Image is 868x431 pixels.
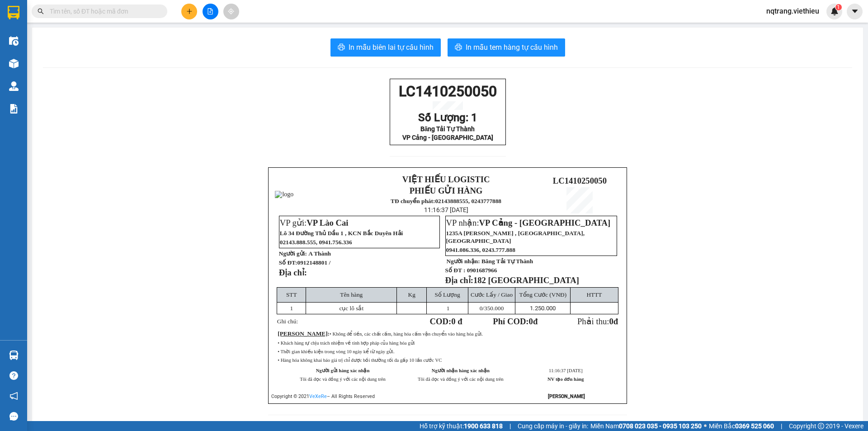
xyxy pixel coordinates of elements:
button: caret-down [847,4,863,19]
strong: Người nhận: [447,258,480,265]
span: | [781,421,782,431]
span: VP Cảng - [GEOGRAPHIC_DATA] [402,134,493,141]
button: printerIn mẫu biên lai tự cấu hình [330,38,441,57]
strong: COD: [430,317,462,326]
img: solution-icon [9,104,19,114]
strong: Người gửi hàng xác nhận [316,368,370,373]
span: 1235A [PERSON_NAME] , [GEOGRAPHIC_DATA], [GEOGRAPHIC_DATA] [446,230,585,244]
img: logo [275,191,293,198]
span: 0941.086.336, 0243.777.888 [446,246,515,253]
span: VP nhận: [446,218,611,227]
strong: Người gửi: [279,250,307,257]
span: Lô 34 Đường Thủ Dầu 1 , KCN Bắc Duyên Hải [280,230,403,237]
button: plus [181,4,197,19]
strong: VIỆT HIẾU LOGISTIC [402,175,490,184]
span: Phải thu: [577,317,618,326]
button: file-add [203,4,218,19]
span: Cước Lấy / Giao [471,291,513,298]
span: 0 [480,305,483,312]
strong: [PERSON_NAME] [548,393,585,399]
img: warehouse-icon [9,81,19,91]
span: 0 [609,317,613,326]
strong: TĐ chuyển phát: [391,198,435,204]
span: 11:16:37 [DATE] [424,206,468,213]
span: Copyright © 2021 – All Rights Reserved [271,393,375,399]
img: icon-new-feature [830,7,839,15]
span: copyright [818,423,824,429]
strong: 1900 633 818 [464,422,503,430]
img: warehouse-icon [9,350,19,360]
span: Băng Tải Tự Thành [481,258,533,265]
span: Tôi đã đọc và đồng ý với các nội dung trên [418,377,504,382]
span: 1 [447,305,450,312]
span: 0912148801 / [297,259,330,266]
span: 11:16:37 [DATE] [549,368,582,373]
span: Miền Bắc [709,421,774,431]
span: A Thành [308,250,331,257]
span: Tên hàng [340,291,363,298]
span: 02143.888.555, 0941.756.336 [280,239,352,246]
span: search [38,8,44,14]
span: đ [613,317,618,326]
span: caret-down [851,7,859,15]
span: printer [455,43,462,52]
span: Tổng Cước (VNĐ) [519,291,566,298]
span: question-circle [9,371,18,380]
span: • Hàng hóa không khai báo giá trị chỉ được bồi thường tối đa gấp 10 lần cước VC [278,358,442,363]
span: cục lô sắt [339,305,363,312]
sup: 1 [835,4,842,10]
span: /350.000 [480,305,504,312]
span: STT [286,291,297,298]
span: Kg [408,291,415,298]
span: • Khách hàng tự chịu trách nhiệm về tính hợp pháp của hàng hóa gửi [278,341,415,346]
span: In mẫu biên lai tự cấu hình [349,42,434,53]
span: Số Lượng [434,291,460,298]
span: Băng Tải Tự Thành [420,125,475,133]
span: : [278,330,330,337]
img: logo-vxr [8,6,19,19]
span: notification [9,392,18,400]
span: 1 [837,4,840,10]
img: warehouse-icon [9,59,19,68]
span: printer [338,43,345,52]
strong: Số ĐT : [445,267,466,274]
span: ⚪️ [704,424,707,428]
strong: PHIẾU GỬI HÀNG [410,186,483,195]
span: Miền Nam [590,421,702,431]
strong: 02143888555, 0243777888 [435,198,501,204]
input: Tìm tên, số ĐT hoặc mã đơn [50,6,156,16]
span: 1 [290,305,293,312]
span: [PERSON_NAME] [278,330,327,337]
span: • Thời gian khiếu kiện trong vòng 10 ngày kể từ ngày gửi. [278,349,394,354]
strong: Số ĐT: [279,259,330,266]
button: printerIn mẫu tem hàng tự cấu hình [448,38,565,57]
span: Tôi đã đọc và đồng ý với các nội dung trên [300,377,386,382]
img: warehouse-icon [9,36,19,46]
strong: Địa chỉ: [279,268,307,277]
span: message [9,412,18,421]
span: • Không để tiền, các chất cấm, hàng hóa cấm vận chuyển vào hàng hóa gửi. [330,332,483,336]
a: VeXeRe [309,393,327,399]
span: VP Lào Cai [307,218,348,227]
strong: Địa chỉ: [445,275,473,285]
strong: Người nhận hàng xác nhận [432,368,490,373]
strong: 0369 525 060 [735,422,774,430]
span: file-add [207,8,213,14]
span: Cung cấp máy in - giấy in: [518,421,588,431]
span: 0 đ [451,317,462,326]
span: Hỗ trợ kỹ thuật: [420,421,503,431]
span: LC1410250050 [399,83,497,100]
span: plus [186,8,193,14]
span: Số Lượng: 1 [418,111,477,124]
span: VP Cảng - [GEOGRAPHIC_DATA] [479,218,611,227]
strong: NV tạo đơn hàng [547,377,584,382]
span: | [509,421,511,431]
strong: Phí COD: đ [493,317,538,326]
span: 0901687966 [467,267,497,274]
span: nqtrang.viethieu [759,5,826,17]
span: aim [228,8,234,14]
span: VP gửi: [280,218,349,227]
span: 182 [GEOGRAPHIC_DATA] [473,275,579,285]
button: aim [223,4,239,19]
span: HTTT [586,291,602,298]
